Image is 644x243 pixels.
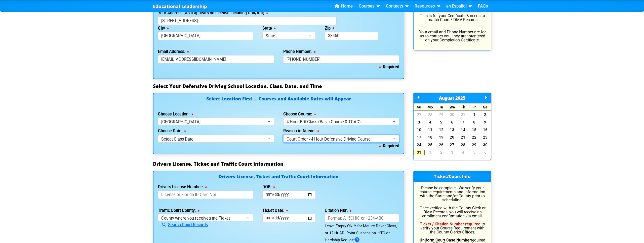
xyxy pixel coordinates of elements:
[379,65,399,69] b: Required
[414,171,491,182] h3: Ticket/Court Info
[158,17,337,25] input: 123 Street Name
[447,120,458,125] a: 6
[425,142,436,147] a: 25
[469,142,480,147] a: 29
[469,112,480,117] a: 1
[357,3,382,10] a: Courses
[158,191,253,199] input: License or Florida ID Card Nbr
[158,26,169,30] label: City
[262,214,316,222] input: mm/dd/yyyy
[447,112,458,117] a: 30
[325,214,399,222] input: Format: A15CHIC or 1234-ABC
[436,103,447,111] div: Tu
[469,103,480,111] div: Fr
[476,3,490,10] a: FAQs
[153,83,491,89] h3: Select Your Defensive Driving School Location, Class, Date, and Time
[447,135,458,140] a: 20
[418,30,486,42] p: Your email and Phone Number are for us to contact you; they are entered on your Completion Certif...
[425,135,436,140] a: 18
[158,97,399,107] h4: Select Location First ... Courses and Available Dates will Appear
[158,11,268,15] label: Your Address (As it appears on License including Unit/Apt)
[480,112,491,117] a: 2
[458,103,469,111] div: Th
[158,112,193,116] label: Choose Location:
[262,185,275,189] label: DOB:
[480,127,491,132] a: 16
[480,120,491,125] a: 9
[413,3,442,10] a: Resources
[458,120,469,125] a: 7
[436,150,447,155] a: 2
[439,95,454,101] span: August
[425,127,436,132] a: 11
[425,112,436,117] a: 28
[480,142,491,147] a: 30
[447,103,458,111] div: We
[262,26,276,30] label: State
[414,120,425,125] a: 3
[414,150,425,155] a: 31
[414,142,425,147] a: 24
[158,185,207,189] label: Drivers License Number:
[283,50,315,54] label: Phone Number:
[444,3,474,10] a: en Español
[425,120,436,125] a: 4
[436,142,447,147] a: 26
[447,142,458,147] a: 27
[480,150,491,155] a: 6
[420,238,471,242] b: Uniform Court Case Number
[414,112,425,117] a: 27
[436,120,447,125] a: 5
[436,112,447,117] a: 29
[480,135,491,140] a: 23
[447,127,458,132] a: 13
[262,191,316,199] input: mm/dd/yyyy
[283,129,319,133] label: Reason to Attend:
[283,55,399,64] input: Where we can reach you
[158,129,186,133] label: Choose Date:
[436,127,447,132] a: 12
[414,135,425,140] a: 17
[158,174,399,180] h4: Drivers License, Ticket and Traffic Court Information
[458,127,469,132] a: 14
[466,34,472,38] u: not
[425,150,436,155] a: 1
[283,112,316,116] label: Choose Course:
[325,209,351,213] label: Citation Nbr:
[325,26,334,30] label: Zip
[332,3,355,10] a: Home
[414,103,425,111] div: Su
[469,127,480,132] a: 15
[379,144,399,148] b: Required
[458,112,469,117] a: 31
[469,150,480,155] a: 5
[158,222,208,227] a: Search Court Records
[458,150,469,155] a: 4
[458,135,469,140] a: 21
[414,127,425,132] a: 10
[384,3,411,10] a: Contacts
[447,150,458,155] a: 3
[469,120,480,125] a: 8
[469,135,480,140] a: 22
[436,135,447,140] a: 19
[158,50,189,54] label: Email Address:
[480,103,491,111] div: Sa
[420,222,480,226] b: Ticket / Citation Number required
[325,32,378,40] input: 33123
[458,142,469,147] a: 28
[455,95,465,101] span: 2025
[153,161,491,167] h3: Drivers License, Ticket and Traffic Court Information
[262,209,288,213] label: Ticket Date:
[158,32,253,40] input: Tallahassee
[158,209,199,213] label: Traffic Court County:
[158,55,274,64] input: myname@domain.com
[153,2,207,11] a: Educational Leadership
[425,103,436,111] div: Mo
